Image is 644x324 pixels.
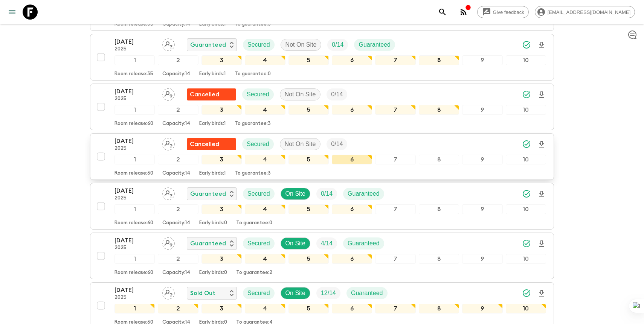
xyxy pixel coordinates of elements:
div: 9 [462,105,502,115]
p: Room release: 35 [114,21,153,27]
svg: Download Onboarding [537,140,546,149]
div: 2 [158,105,198,115]
div: 9 [462,155,502,164]
p: Room release: 60 [114,270,153,276]
div: 8 [419,105,459,115]
p: Guaranteed [348,189,380,198]
div: 7 [375,304,415,313]
div: 4 [245,155,285,164]
div: Secured [242,88,274,100]
p: [DATE] [114,137,156,146]
div: 4 [245,105,285,115]
p: [DATE] [114,87,156,96]
svg: Synced Successfully [522,289,531,298]
div: Flash Pack cancellation [187,138,236,150]
p: Capacity: 14 [162,71,190,77]
div: Trip Fill [327,39,348,51]
div: 5 [288,105,329,115]
p: 2025 [114,46,156,52]
div: 10 [506,204,546,214]
p: 0 / 14 [331,140,343,149]
div: 9 [462,55,502,65]
svg: Download Onboarding [537,41,546,50]
p: 2025 [114,245,156,251]
p: Secured [247,189,270,198]
div: 8 [419,304,459,313]
span: Assign pack leader [162,41,175,47]
p: Capacity: 14 [162,21,190,27]
span: Give feedback [489,9,528,15]
p: Early birds: 1 [199,71,226,77]
p: Early birds: 0 [199,220,227,226]
p: Early birds: 1 [199,170,226,176]
div: 3 [201,254,242,264]
p: Guaranteed [348,239,380,248]
button: [DATE]2025Assign pack leaderFlash Pack cancellationSecuredNot On SiteTrip Fill12345678910Room rel... [90,84,554,130]
p: Capacity: 14 [162,121,190,127]
div: 1 [114,105,155,115]
div: Secured [243,237,275,249]
button: [DATE]2025Assign pack leaderGuaranteedSecuredOn SiteTrip FillGuaranteed12345678910Room release:60... [90,233,554,279]
div: 6 [332,105,372,115]
div: 2 [158,204,198,214]
p: Capacity: 14 [162,220,190,226]
p: Secured [247,289,270,298]
p: Early birds: 1 [199,121,226,127]
a: Give feedback [477,6,529,18]
p: Guaranteed [359,40,391,49]
p: Room release: 60 [114,170,153,176]
p: 4 / 14 [321,239,333,248]
div: 4 [245,254,285,264]
div: 7 [375,155,415,164]
div: 10 [506,304,546,313]
div: Trip Fill [327,88,347,100]
span: Assign pack leader [162,289,175,295]
div: Not On Site [281,39,322,51]
div: 5 [288,254,329,264]
svg: Download Onboarding [537,239,546,248]
div: 2 [158,55,198,65]
svg: Synced Successfully [522,189,531,198]
div: 9 [462,304,502,313]
div: 5 [288,204,329,214]
div: 3 [201,304,242,313]
button: menu [5,5,20,20]
div: Not On Site [280,88,321,100]
span: [EMAIL_ADDRESS][DOMAIN_NAME] [543,9,635,15]
p: Not On Site [285,40,317,49]
div: 9 [462,204,502,214]
p: On Site [285,189,305,198]
p: 2025 [114,195,156,201]
p: 2025 [114,295,156,301]
div: 7 [375,55,415,65]
div: 5 [288,155,329,164]
div: 10 [506,105,546,115]
p: Secured [247,40,270,49]
div: 8 [419,55,459,65]
div: 3 [201,105,242,115]
p: Room release: 60 [114,220,153,226]
p: Guaranteed [190,40,226,49]
div: 7 [375,204,415,214]
p: Room release: 35 [114,71,153,77]
div: 2 [158,254,198,264]
p: To guarantee: 0 [235,71,271,77]
p: Secured [247,239,270,248]
div: Trip Fill [316,287,340,299]
p: To guarantee: 3 [235,121,271,127]
div: 1 [114,155,155,164]
div: 7 [375,254,415,264]
div: Trip Fill [316,237,337,249]
p: Capacity: 14 [162,170,190,176]
div: 3 [201,204,242,214]
p: To guarantee: 0 [236,220,272,226]
div: [EMAIL_ADDRESS][DOMAIN_NAME] [535,6,635,18]
div: 6 [332,304,372,313]
div: 8 [419,254,459,264]
p: To guarantee: 3 [235,170,271,176]
div: 8 [419,155,459,164]
div: 1 [114,55,155,65]
div: 8 [419,204,459,214]
div: 6 [332,155,372,164]
p: Not On Site [285,90,316,99]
